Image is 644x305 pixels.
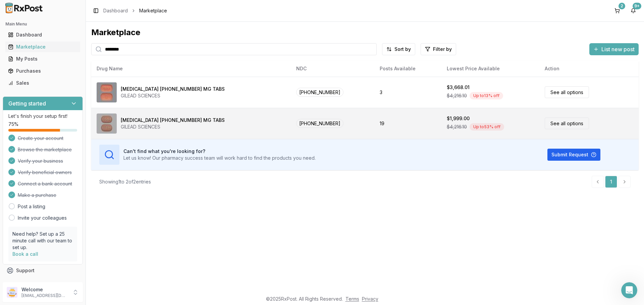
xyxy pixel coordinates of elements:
[18,158,63,164] span: Verify your business
[3,54,83,64] button: My Posts
[3,29,83,40] button: Dashboard
[5,53,80,65] a: My Posts
[345,296,359,302] a: Terms
[3,277,83,289] button: Feedback
[421,43,456,55] button: Filter by
[18,146,72,153] span: Browse the marketplace
[16,279,39,286] span: Feedback
[382,43,415,55] button: Sort by
[123,148,316,155] h3: Can't find what you're looking for?
[8,56,77,62] div: My Posts
[97,113,117,134] img: Biktarvy 50-200-25 MG TABS
[447,92,467,99] span: $4,216.10
[8,99,46,107] h3: Getting started
[3,3,46,13] img: RxPost Logo
[18,180,72,187] span: Connect a bank account
[605,176,617,188] a: 1
[8,68,77,74] div: Purchases
[5,21,80,27] h2: Main Menu
[121,92,225,99] div: GILEAD SCIENCES
[21,293,68,298] p: [EMAIL_ADDRESS][DOMAIN_NAME]
[291,61,374,77] th: NDC
[296,119,343,128] span: [PHONE_NUMBER]
[589,43,639,55] button: List new post
[447,84,470,91] div: $3,668.01
[374,108,441,139] td: 19
[7,287,17,298] img: User avatar
[633,3,641,9] div: 9+
[589,47,639,53] a: List new post
[5,29,80,41] a: Dashboard
[470,123,504,131] div: Up to 53 % off
[8,44,77,50] div: Marketplace
[441,61,539,77] th: Lowest Price Available
[12,231,73,251] p: Need help? Set up a 25 minute call with our team to set up.
[99,178,151,185] div: Showing 1 to 2 of 2 entries
[547,149,600,161] button: Submit Request
[362,296,378,302] a: Privacy
[539,61,639,77] th: Action
[91,61,291,77] th: Drug Name
[374,77,441,108] td: 3
[601,45,635,53] span: List new post
[592,176,631,188] nav: pagination
[374,61,441,77] th: Posts Available
[8,113,77,120] p: Let's finish your setup first!
[5,41,80,53] a: Marketplace
[18,203,45,210] a: Post a listing
[91,27,639,38] div: Marketplace
[121,117,225,124] div: [MEDICAL_DATA] [PHONE_NUMBER] MG TABS
[18,215,67,221] a: Invite your colleagues
[103,7,167,14] nav: breadcrumb
[447,115,470,122] div: $1,999.00
[628,5,639,16] button: 9+
[621,282,637,298] iframe: Intercom live chat
[545,86,589,98] a: See all options
[619,3,625,9] div: 2
[103,7,128,14] a: Dashboard
[8,31,77,38] div: Dashboard
[8,80,77,86] div: Sales
[123,155,316,161] p: Let us know! Our pharmacy success team will work hard to find the products you need.
[5,65,80,77] a: Purchases
[3,66,83,76] button: Purchases
[8,121,18,128] span: 75 %
[394,46,411,53] span: Sort by
[612,5,623,16] button: 2
[296,88,343,97] span: [PHONE_NUMBER]
[18,169,72,176] span: Verify beneficial owners
[3,42,83,52] button: Marketplace
[121,86,225,92] div: [MEDICAL_DATA] [PHONE_NUMBER] MG TABS
[447,124,467,130] span: $4,216.10
[21,286,68,293] p: Welcome
[433,46,452,53] span: Filter by
[470,92,503,99] div: Up to 13 % off
[97,82,117,102] img: Biktarvy 30-120-15 MG TABS
[18,192,56,199] span: Make a purchase
[3,264,83,277] button: Support
[5,77,80,89] a: Sales
[545,118,589,129] a: See all options
[121,124,225,130] div: GILEAD SCIENCES
[139,7,167,14] span: Marketplace
[18,135,63,142] span: Create your account
[3,78,83,88] button: Sales
[12,251,38,257] a: Book a call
